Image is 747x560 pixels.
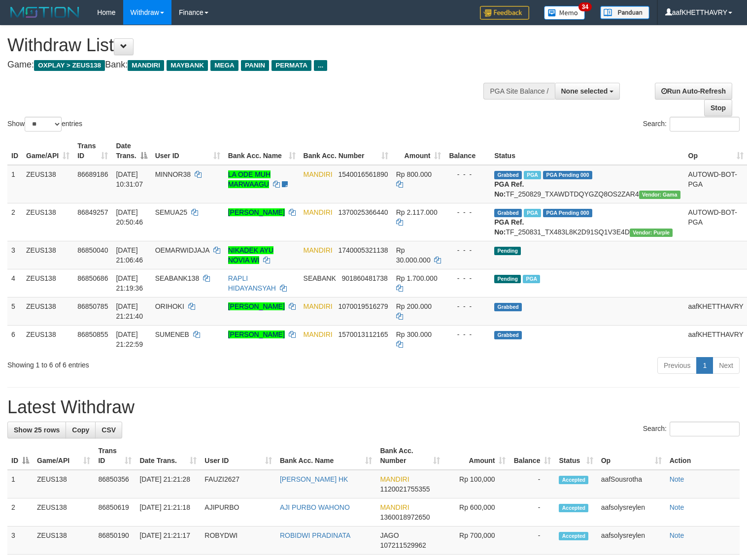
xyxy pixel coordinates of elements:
b: PGA Ref. No: [494,218,524,236]
a: [PERSON_NAME] HK [280,475,348,483]
th: Trans ID: activate to sort column ascending [73,137,112,165]
a: Show 25 rows [7,422,66,438]
span: [DATE] 21:19:36 [116,274,143,292]
td: Rp 600,000 [444,498,510,527]
h1: Latest Withdraw [7,397,740,417]
span: [DATE] 21:22:59 [116,330,143,348]
img: Button%20Memo.svg [544,6,585,20]
span: Copy 1740005321138 to clipboard [338,246,388,254]
span: Copy 901860481738 to clipboard [341,274,387,282]
a: AJI PURBO WAHONO [280,503,350,511]
td: 1 [7,470,33,498]
td: 2 [7,203,22,241]
span: Rp 2.117.000 [396,208,438,216]
td: aafsolysreylen [597,527,666,555]
span: MANDIRI [128,60,164,71]
span: Copy 1070019516279 to clipboard [338,302,388,310]
span: [DATE] 21:06:46 [116,246,143,264]
span: 86689186 [77,170,108,178]
label: Show entries [7,117,82,132]
th: Balance [445,137,490,165]
a: Run Auto-Refresh [655,83,732,99]
td: TF_250831_TX483L8K2D91SQ1V3E4D [490,203,684,241]
a: Stop [704,99,732,116]
th: Balance: activate to sort column ascending [509,442,555,470]
th: Date Trans.: activate to sort column ascending [136,442,201,470]
th: Bank Acc. Name: activate to sort column ascending [224,137,300,165]
span: Grabbed [494,209,522,217]
span: SUMENEB [155,330,189,338]
span: Accepted [559,504,588,512]
th: Trans ID: activate to sort column ascending [94,442,136,470]
a: NIKADEK AYU NOVIA WI [228,246,273,264]
td: ZEUS138 [33,470,94,498]
span: PGA Pending [543,209,592,217]
span: Accepted [559,532,588,540]
input: Search: [670,422,740,436]
div: - - - [449,273,486,283]
span: MANDIRI [304,246,333,254]
td: ROBYDWI [201,527,276,555]
th: Bank Acc. Name: activate to sort column ascending [276,442,376,470]
span: OEMARWIDJAJA [155,246,209,254]
span: Grabbed [494,331,522,339]
td: TF_250829_TXAWDTDQYGZQ8OS2ZAR4 [490,165,684,203]
span: Marked by aafsreyleap [524,209,541,217]
td: ZEUS138 [22,203,73,241]
span: Vendor URL: https://trx31.1velocity.biz [639,191,680,199]
div: Showing 1 to 6 of 6 entries [7,356,304,370]
select: Showentries [25,117,62,132]
span: Grabbed [494,171,522,179]
span: Copy 1570013112165 to clipboard [338,330,388,338]
span: MINNOR38 [155,170,191,178]
td: - [509,527,555,555]
span: Pending [494,275,521,283]
a: [PERSON_NAME] [228,330,285,338]
a: Copy [66,422,96,438]
a: CSV [95,422,122,438]
td: [DATE] 21:21:28 [136,470,201,498]
span: Copy 1360018972650 to clipboard [380,513,430,521]
td: [DATE] 21:21:17 [136,527,201,555]
span: ... [314,60,327,71]
label: Search: [643,422,740,436]
span: ORIHOKI [155,302,184,310]
a: RAPLI HIDAYANSYAH [228,274,276,292]
th: Bank Acc. Number: activate to sort column ascending [300,137,392,165]
th: Amount: activate to sort column ascending [444,442,510,470]
img: Feedback.jpg [480,6,529,20]
a: Note [670,531,684,539]
td: aafsolysreylen [597,498,666,527]
th: Game/API: activate to sort column ascending [33,442,94,470]
td: ZEUS138 [22,269,73,297]
span: Marked by aaftrukkakada [523,275,540,283]
span: MEGA [210,60,238,71]
th: Bank Acc. Number: activate to sort column ascending [376,442,443,470]
th: Status: activate to sort column ascending [555,442,597,470]
a: Note [670,503,684,511]
span: PANIN [241,60,269,71]
span: Accepted [559,476,588,484]
span: MANDIRI [304,170,333,178]
th: Game/API: activate to sort column ascending [22,137,73,165]
th: Date Trans.: activate to sort column descending [112,137,151,165]
td: Rp 100,000 [444,470,510,498]
span: MANDIRI [380,475,409,483]
div: PGA Site Balance / [483,83,554,99]
td: ZEUS138 [22,297,73,325]
input: Search: [670,117,740,132]
td: ZEUS138 [22,325,73,353]
td: FAUZI2627 [201,470,276,498]
span: MANDIRI [304,302,333,310]
a: ROBIDWI PRADINATA [280,531,350,539]
a: Note [670,475,684,483]
h4: Game: Bank: [7,60,488,70]
td: - [509,470,555,498]
span: Copy 107211529962 to clipboard [380,541,426,549]
span: Grabbed [494,303,522,311]
span: [DATE] 10:31:07 [116,170,143,188]
span: 86850686 [77,274,108,282]
td: 5 [7,297,22,325]
a: Next [713,357,740,374]
span: [DATE] 20:50:46 [116,208,143,226]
